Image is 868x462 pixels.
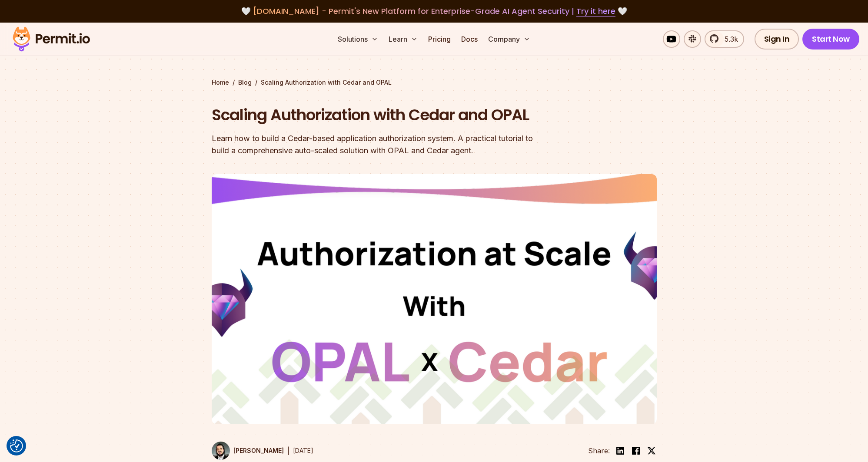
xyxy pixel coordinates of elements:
[705,30,744,48] a: 5.3k
[631,445,641,456] img: facebook
[802,29,859,49] a: Start Now
[212,442,230,460] img: Gabriel L. Manor
[21,5,847,17] div: 🤍 🤍
[647,446,656,455] img: twitter
[212,78,657,87] div: / /
[588,445,610,456] li: Share:
[9,24,94,54] img: Permit logo
[425,30,454,48] a: Pricing
[212,104,545,126] h1: Scaling Authorization with Cedar and OPAL
[212,132,545,157] div: Learn how to build a Cedar-based application authorization system. A practical tutorial to build ...
[485,30,534,48] button: Company
[719,34,738,44] span: 5.3k
[212,78,229,87] a: Home
[212,442,284,460] a: [PERSON_NAME]
[10,439,23,452] img: Revisit consent button
[212,174,657,424] img: Scaling Authorization with Cedar and OPAL
[293,447,313,454] time: [DATE]
[458,30,481,48] a: Docs
[253,6,615,16] span: [DOMAIN_NAME] - Permit's New Platform for Enterprise-Grade AI Agent Security |
[576,6,615,17] a: Try it here
[334,30,382,48] button: Solutions
[238,78,252,87] a: Blog
[385,30,421,48] button: Learn
[615,445,625,456] img: linkedin
[10,439,23,452] button: Consent Preferences
[233,446,284,455] p: [PERSON_NAME]
[287,445,289,456] div: |
[755,29,799,49] a: Sign In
